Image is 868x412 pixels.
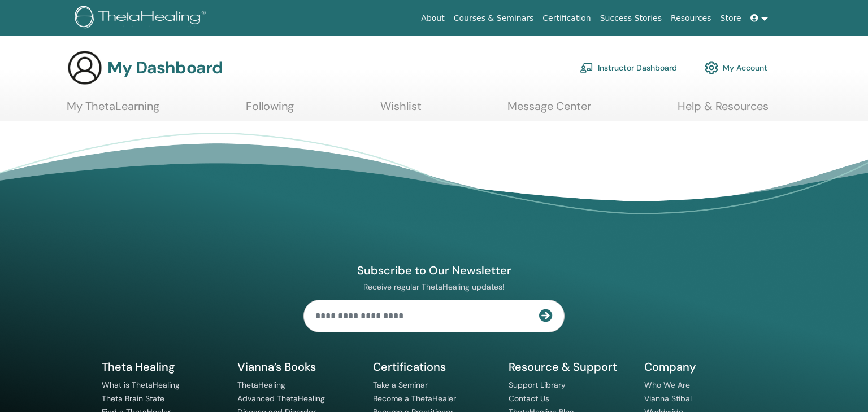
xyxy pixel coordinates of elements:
a: My Account [705,55,767,80]
a: Instructor Dashboard [580,55,677,80]
a: What is ThetaHealing [102,380,180,390]
a: Following [246,99,294,121]
p: Receive regular ThetaHealing updates! [303,282,565,292]
a: Resources [666,8,716,29]
a: Become a ThetaHealer [373,393,456,404]
a: Success Stories [596,8,666,29]
h5: Vianna’s Books [237,360,359,374]
a: Vianna Stibal [644,393,692,404]
h4: Subscribe to Our Newsletter [303,263,565,278]
img: chalkboard-teacher.svg [580,63,593,73]
a: Advanced ThetaHealing [237,393,325,404]
a: ThetaHealing [237,380,285,390]
h3: My Dashboard [107,58,223,78]
h5: Company [644,360,766,374]
a: Take a Seminar [373,380,428,390]
a: Contact Us [509,393,549,404]
h5: Certifications [373,360,495,374]
a: Theta Brain State [102,393,164,404]
a: About [416,8,449,29]
h5: Theta Healing [102,360,224,374]
a: Certification [538,8,595,29]
a: Support Library [509,380,566,390]
img: logo.png [75,6,210,31]
a: Message Center [507,99,591,121]
a: Help & Resources [678,99,769,121]
img: cog.svg [705,58,718,77]
a: Who We Are [644,380,690,390]
a: Wishlist [380,99,422,121]
img: generic-user-icon.jpg [67,50,103,86]
a: Store [716,8,746,29]
a: Courses & Seminars [449,8,539,29]
h5: Resource & Support [509,360,631,374]
a: My ThetaLearning [67,99,159,121]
